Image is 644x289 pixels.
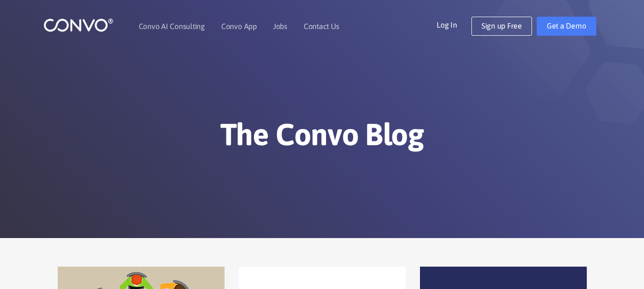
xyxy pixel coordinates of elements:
[220,117,424,152] span: The Convo Blog
[471,17,532,36] a: Sign up Free
[537,17,596,36] a: Get a Demo
[221,22,257,30] a: Convo App
[437,17,471,32] a: Log In
[304,22,339,30] a: Contact Us
[139,22,205,30] a: Convo AI Consulting
[273,22,287,30] a: Jobs
[43,18,113,32] img: logo_1.png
